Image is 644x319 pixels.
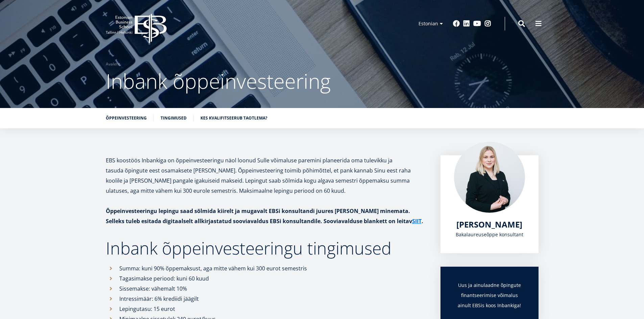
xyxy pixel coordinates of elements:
[463,20,470,27] a: Linkedin
[106,273,427,284] li: Tagasimakse periood: kuni 60 kuud
[161,115,187,122] a: Tingimused
[473,20,481,27] a: Youtube
[412,216,422,226] a: SIIT
[106,304,427,314] li: Lepingutasu: 15 eurot
[454,230,525,240] div: Bakalaureuseõppe konsultant
[456,219,522,230] span: [PERSON_NAME]
[456,219,522,230] a: [PERSON_NAME]
[454,142,525,213] img: Maria
[106,155,427,196] p: EBS koostöös Inbankiga on õppeinvesteeringu näol loonud Sulle võimaluse paremini planeerida oma t...
[106,115,147,122] a: Õppeinvesteering
[106,263,427,273] li: Summa: kuni 90% õppemaksust, aga mitte vähem kui 300 eurot semestris
[106,61,120,68] a: Avaleht
[106,294,427,304] li: Intressimäär: 6% krediidi jäägilt
[453,20,460,27] a: Facebook
[200,115,267,122] a: Kes kvalifitseerub taotlema?
[484,20,491,27] a: Instagram
[106,240,427,257] h2: Inbank õppeinvesteeringu tingimused
[106,284,427,294] li: Sissemakse: vähemalt 10%
[454,280,525,311] h3: Uus ja ainulaadne õpingute finantseerimise võimalus ainult EBSis koos Inbankiga!
[106,207,423,225] strong: Õppeinvesteeringu lepingu saad sõlmida kiirelt ja mugavalt EBSi konsultandi juures [PERSON_NAME] ...
[106,67,331,95] span: Inbank õppeinvesteering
